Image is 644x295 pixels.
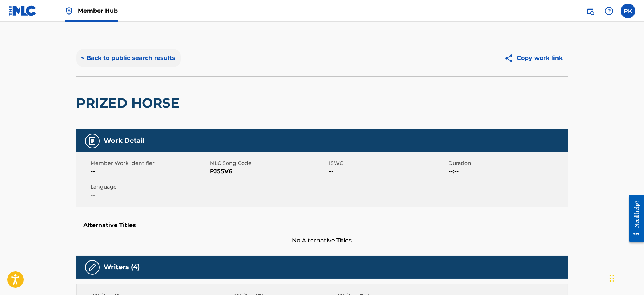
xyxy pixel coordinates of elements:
iframe: Chat Widget [608,260,644,295]
iframe: Resource Center [624,189,644,247]
button: Copy work link [499,49,568,67]
span: Duration [449,159,566,167]
a: Public Search [583,4,597,18]
span: -- [91,167,208,176]
img: Work Detail [88,137,97,145]
span: Language [91,183,208,191]
div: Drag [610,267,614,289]
span: Member Hub [78,7,118,15]
span: --:-- [449,167,566,176]
span: -- [91,191,208,199]
img: help [605,7,613,15]
img: search [586,7,595,15]
span: No Alternative Titles [76,236,568,245]
h2: PRIZED HORSE [76,95,183,111]
span: PJ55V6 [210,167,328,176]
h5: Writers (4) [104,263,140,271]
button: < Back to public search results [76,49,181,67]
h5: Alternative Titles [84,222,561,229]
div: User Menu [621,4,635,18]
img: Copy work link [504,54,517,63]
h5: Work Detail [104,137,145,145]
span: MLC Song Code [210,159,328,167]
span: ISWC [329,159,447,167]
div: Help [602,4,616,18]
img: Top Rightsholder [65,7,73,15]
span: -- [329,167,447,176]
span: Member Work Identifier [91,159,208,167]
img: MLC Logo [9,5,37,16]
img: Writers [88,263,97,272]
